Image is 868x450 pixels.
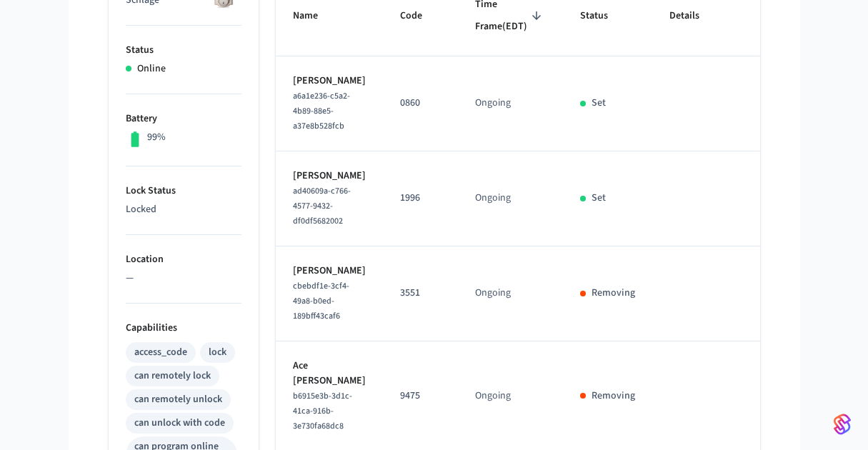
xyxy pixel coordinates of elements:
[592,389,635,404] p: Removing
[126,271,241,286] p: —
[293,359,366,389] p: Ace [PERSON_NAME]
[834,413,851,436] img: SeamLogoGradient.69752ec5.svg
[147,130,166,145] p: 99%
[293,185,351,227] span: ad40609a-c766-4577-9432-df0df5682002
[293,390,352,432] span: b6915e3b-3d1c-41ca-916b-3e730fa68dc8
[126,202,241,217] p: Locked
[293,169,366,184] p: [PERSON_NAME]
[293,264,366,279] p: [PERSON_NAME]
[134,369,211,384] div: can remotely lock
[400,389,441,404] p: 9475
[592,286,635,301] p: Removing
[458,151,563,246] td: Ongoing
[293,5,336,27] span: Name
[592,191,606,206] p: Set
[293,280,349,322] span: cbebdf1e-3cf4-49a8-b0ed-189bff43caf6
[126,321,241,336] p: Capabilities
[126,111,241,126] p: Battery
[592,96,606,111] p: Set
[126,43,241,58] p: Status
[458,56,563,151] td: Ongoing
[458,246,563,341] td: Ongoing
[580,5,627,27] span: Status
[293,74,366,89] p: [PERSON_NAME]
[400,286,441,301] p: 3551
[209,345,226,360] div: lock
[293,90,350,132] span: a6a1e236-c5a2-4b89-88e5-a37e8b528fcb
[669,5,718,27] span: Details
[400,96,441,111] p: 0860
[134,392,222,407] div: can remotely unlock
[126,252,241,267] p: Location
[400,191,441,206] p: 1996
[400,5,441,27] span: Code
[137,61,166,76] p: Online
[134,416,225,431] div: can unlock with code
[134,345,187,360] div: access_code
[126,184,241,199] p: Lock Status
